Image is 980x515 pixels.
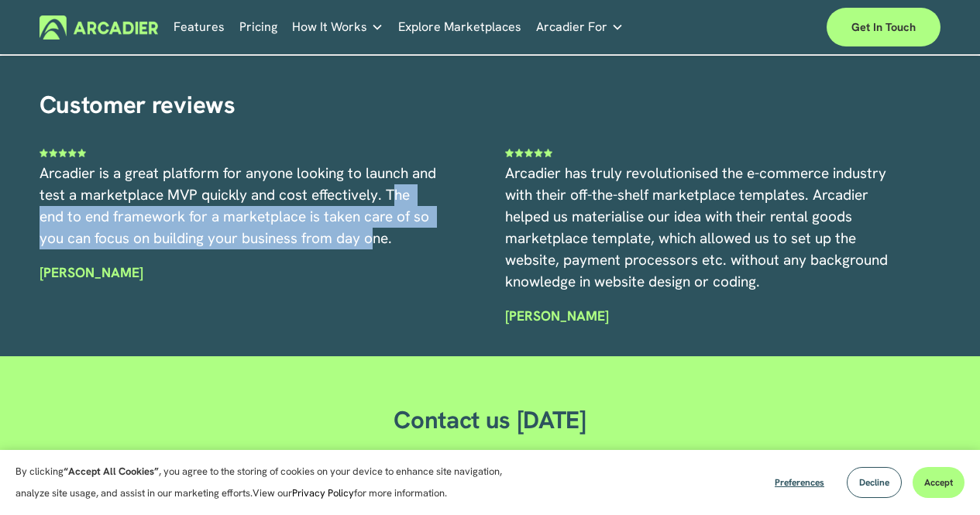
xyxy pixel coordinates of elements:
h2: Contact us [DATE] [350,405,631,435]
span: Customer reviews [40,89,236,120]
span: Decline [859,476,889,489]
strong: [PERSON_NAME] [505,307,609,324]
a: Get in touch [827,8,940,46]
strong: [PERSON_NAME] [40,263,143,281]
img: Arcadier [40,15,158,39]
p: By clicking , you agree to the storing of cookies on your device to enhance site navigation, anal... [15,461,519,504]
span: How It Works [292,16,367,38]
iframe: Chat Widget [903,441,980,515]
a: folder dropdown [292,15,383,39]
span: Preferences [775,476,824,489]
a: Pricing [239,15,277,39]
a: Privacy Policy [292,486,354,500]
a: Features [174,15,225,39]
span: Arcadier is a great platform for anyone looking to launch and test a marketplace MVP quickly and ... [40,163,440,248]
a: folder dropdown [536,15,624,39]
a: Explore Marketplaces [398,15,521,39]
button: Decline [847,467,902,498]
button: Preferences [763,467,836,498]
span: Arcadier For [536,16,607,38]
span: Arcadier has truly revolutionised the e-commerce industry with their off-the-shelf marketplace te... [505,163,892,291]
strong: “Accept All Cookies” [64,465,159,478]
